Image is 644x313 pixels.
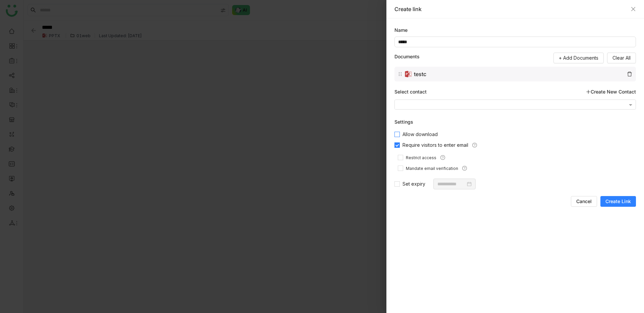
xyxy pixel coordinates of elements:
button: Clear All [607,53,636,63]
div: Create link [394,5,627,13]
span: Mandate email verification [403,166,461,172]
span: + Add Documents [559,54,598,62]
img: delete.svg [627,71,633,77]
div: Select contact [394,88,427,96]
span: Restrict access [403,155,439,161]
label: Documents [394,53,420,60]
span: Create Link [605,198,631,205]
span: Set expiry [400,180,428,188]
span: testc [414,71,625,77]
span: Clear All [612,54,631,62]
div: Settings [394,118,413,126]
button: Close [631,6,636,12]
button: + Add Documents [553,53,604,63]
span: Allow download [400,131,440,138]
label: Name [394,26,408,34]
span: Cancel [576,198,592,205]
span: Require visitors to enter email [400,141,471,149]
img: pptx.svg [404,70,412,78]
button: Create Link [600,196,636,207]
a: Create New Contact [586,88,636,96]
button: Cancel [571,196,597,207]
